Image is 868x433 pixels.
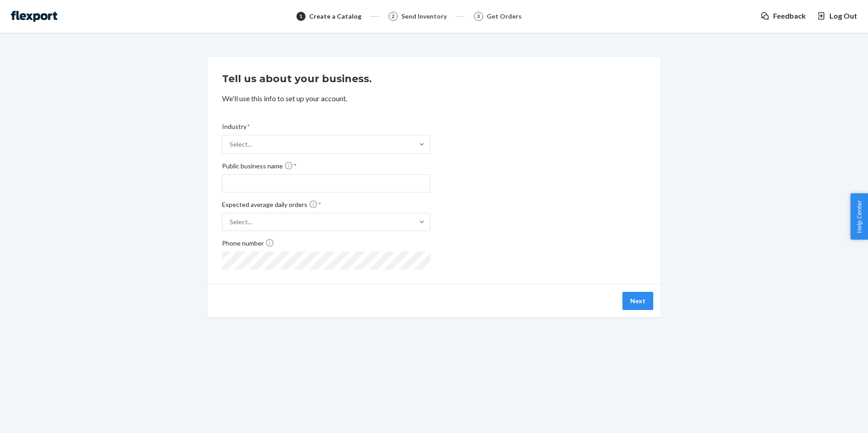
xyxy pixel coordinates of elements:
span: Public business name [222,161,297,174]
div: Send Inventory [401,12,447,21]
input: Public business name * [222,174,430,192]
span: Expected average daily orders [222,200,321,213]
span: 3 [477,12,480,20]
button: Help Center [850,193,868,240]
span: Industry [222,122,250,135]
span: 2 [391,12,395,20]
span: Phone number [222,238,274,251]
div: Select... [230,140,252,149]
span: 1 [299,12,302,20]
p: We'll use this info to set up your account. [222,93,646,104]
span: Log Out [829,11,857,21]
div: Select... [230,217,252,226]
span: Feedback [773,11,806,21]
button: Next [622,292,653,310]
div: Create a Catalog [309,12,361,21]
h2: Tell us about your business. [222,72,646,86]
a: Feedback [760,11,806,21]
img: Flexport logo [11,11,57,22]
div: Get Orders [487,12,522,21]
button: Log Out [817,11,857,21]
